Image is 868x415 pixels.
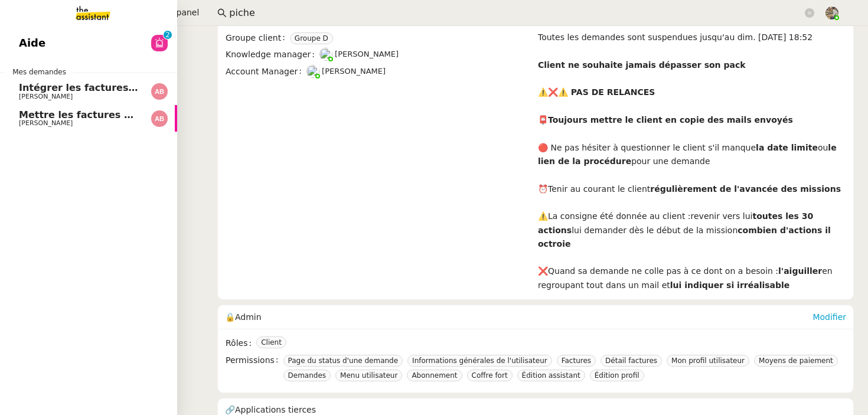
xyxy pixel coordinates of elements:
strong: le lien de la procédure [538,143,837,166]
img: users%2FoFdbodQ3TgNoWt9kP3GXAs5oaCq1%2Favatar%2Fprofile-pic.png [319,48,332,61]
strong: la date limite [756,143,818,152]
span: Mon profil utilisateur [671,357,745,365]
div: ❌Quand sa demande ne colle pas à ce dont on a besoin : en regroupant tout dans un mail et [538,264,846,292]
span: Détail factures [605,357,657,365]
span: [PERSON_NAME] [322,67,386,76]
span: Menu utilisateur [340,371,397,380]
strong: ⚠️❌⚠️ PAS DE RELANCES [538,87,655,97]
span: Mettre les factures sur ENERGYTRACK [19,109,222,120]
span: Édition assistant [522,371,580,380]
span: Abonnement [412,371,457,380]
span: Moyens de paiement [759,357,833,365]
span: Édition profil [595,371,639,380]
span: Demandes [288,371,327,380]
div: 🔒 [225,305,812,329]
img: 388bd129-7e3b-4cb1-84b4-92a3d763e9b7 [825,6,838,19]
span: Intégrer les factures dans ENERGYTRACK [19,82,238,93]
strong: combien d'actions il octroie [538,226,831,249]
span: Factures [562,357,591,365]
strong: l'aiguiller [778,266,822,276]
img: users%2FNTfmycKsCFdqp6LX6USf2FmuPJo2%2Favatar%2Fprofile-pic%20(1).png [306,65,319,78]
img: svg [151,83,168,100]
div: 📮 [538,113,846,127]
span: Mes demandes [5,66,73,78]
input: Rechercher [229,5,802,21]
span: Applications tierces [235,405,316,414]
nz-badge-sup: 2 [164,31,172,39]
strong: Toujours mettre le client en copie des mails envoyés [548,115,793,125]
span: Knowledge manager [226,48,319,61]
span: Aide [19,34,45,52]
nz-tag: Groupe D [290,32,333,44]
span: Coffre fort [472,371,508,380]
span: Informations générales de l'utilisateur [412,357,547,365]
div: 🔴 Ne pas hésiter à questionner le client s'il manque ou pour une demande [538,141,846,169]
span: [PERSON_NAME] [19,93,73,100]
strong: régulièrement de l'avancée des missions [650,184,841,194]
span: Account Manager [226,65,306,79]
a: Modifier [812,312,846,322]
div: ⚠️La consigne été donnée au client :revenir vers lui lui demander dès le début de la mission [538,210,846,251]
strong: Client ne souhaite jamais dépasser son pack [538,60,746,70]
span: [PERSON_NAME] [19,119,73,127]
span: [PERSON_NAME] [335,50,399,58]
span: Groupe client [226,31,290,45]
strong: toutes les 30 actions [538,211,813,234]
span: Rôles [226,336,256,350]
strong: lui indiquer si irréalisable [670,280,790,290]
nz-tag: Client [256,336,286,348]
p: 2 [165,31,170,41]
div: Toutes les demandes sont suspendues jusqu'au dim. [DATE] 18:52 [538,31,846,44]
span: Page du status d'une demande [288,357,399,365]
span: Permissions [226,354,283,383]
span: Admin [235,312,262,322]
div: ⏰Tenir au courant le client [538,182,846,196]
img: svg [151,110,168,127]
